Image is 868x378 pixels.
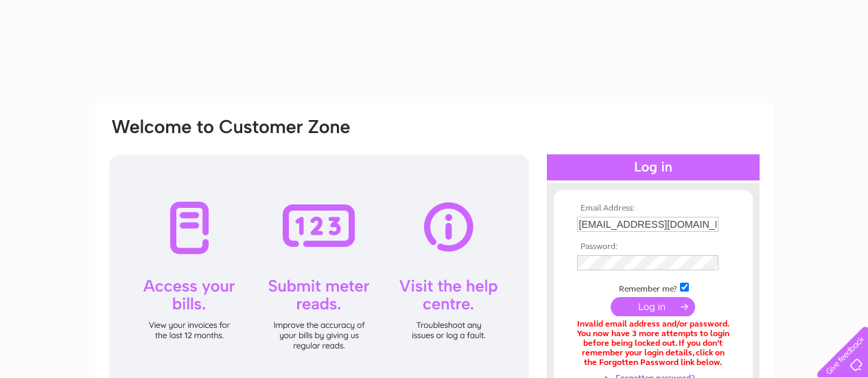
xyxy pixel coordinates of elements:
[574,204,733,213] th: Email Address:
[577,320,729,367] div: Invalid email address and/or password. You now have 3 more attempts to login before being locked ...
[574,242,733,252] th: Password:
[574,281,733,294] td: Remember me?
[611,297,695,316] input: Submit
